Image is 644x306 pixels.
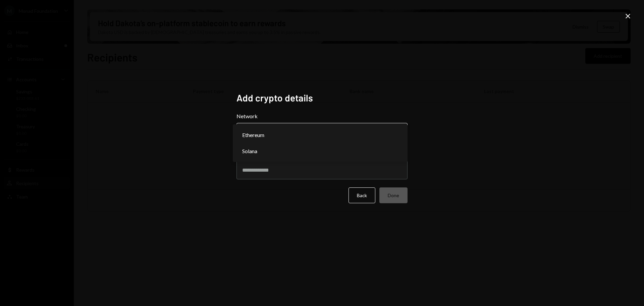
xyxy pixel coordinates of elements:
[236,112,408,120] label: Network
[242,131,264,139] span: Ethereum
[242,147,257,155] span: Solana
[236,91,408,104] h2: Add crypto details
[236,123,408,142] button: Network
[348,187,375,203] button: Back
